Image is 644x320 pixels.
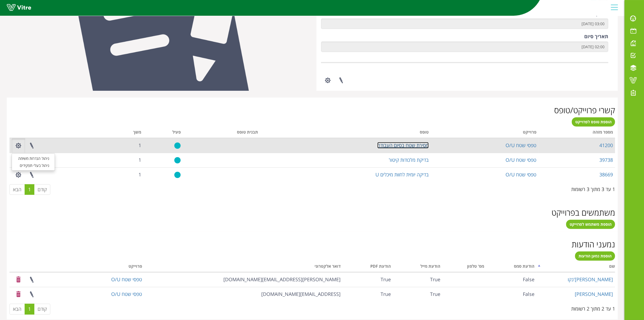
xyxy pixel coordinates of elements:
th: פרוייקט [73,262,144,272]
img: yes [174,142,181,149]
th: שם: activate to sort column descending [537,262,615,272]
th: פרוייקט [431,128,539,138]
a: הבא [9,304,25,315]
th: הודעת סמס [487,262,537,272]
a: הבא [9,184,25,195]
span: הוספת משתמש לפרוייקט [570,222,612,227]
a: 41200 [599,142,613,148]
span: הוספת נמען הודעות [579,253,612,258]
label: תאריך סיום [584,33,608,40]
img: yes [174,172,181,178]
h2: משתמשים בפרוייקט [9,208,615,217]
a: הוספת טופס לפרוייקט [572,117,615,127]
th: משך [105,128,143,138]
div: 1 עד 3 מתוך 3 רשומות [571,184,615,193]
td: False [487,272,537,287]
th: טופס [260,128,431,138]
td: [PERSON_NAME][EMAIL_ADDRESS][DOMAIN_NAME] [144,272,343,287]
th: מס' טלפון [442,262,487,272]
td: [EMAIL_ADDRESS][DOMAIN_NAME] [144,287,343,302]
a: [PERSON_NAME] [575,291,613,297]
th: מספר מזהה [539,128,615,138]
a: [PERSON_NAME]'נקו [568,276,613,283]
td: True [343,287,393,302]
td: True [343,272,393,287]
td: 1 [105,167,143,182]
a: טפסי שטח O/U [111,276,142,283]
a: טפסי שטח O/U [506,142,536,148]
th: הודעת מייל [393,262,442,272]
img: yes [174,157,181,164]
a: הוספת משתמש לפרוייקט [566,220,615,229]
span: הוספת טופס לפרוייקט [575,119,612,124]
td: 1 [105,153,143,167]
h2: נמעני הודעות [9,240,615,249]
th: תבנית טופס [183,128,260,138]
h2: קשרי פרוייקט/טופס [9,106,615,115]
a: 1 [25,304,34,315]
a: טפסי שטח O/U [506,157,536,163]
a: 1 [25,184,34,195]
th: דואר אלקטרוני [144,262,343,272]
a: 39738 [599,157,613,163]
td: False [487,287,537,302]
a: בדיקה יומית לחוות מיכלים U [375,171,429,178]
td: 1 [105,138,143,153]
a: ניהול הגדרות משימה [12,155,55,162]
a: הוספת נמען הודעות [575,251,615,261]
td: True [393,287,442,302]
a: קודם [34,304,50,315]
div: 1 עד 2 מתוך 2 רשומות [571,303,615,312]
th: פעיל [143,128,183,138]
th: הודעת PDF [343,262,393,272]
a: קודם [34,184,50,195]
td: True [393,272,442,287]
a: 38669 [599,171,613,178]
a: טפסי שטח O/U [111,291,142,297]
a: בדיקת מלכודות קיטור [389,157,429,163]
a: טפסי שטח O/U [506,171,536,178]
a: ניהול בעלי תפקידים [12,162,55,169]
a: מסירת שטח בסיום העבודה [377,142,429,148]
